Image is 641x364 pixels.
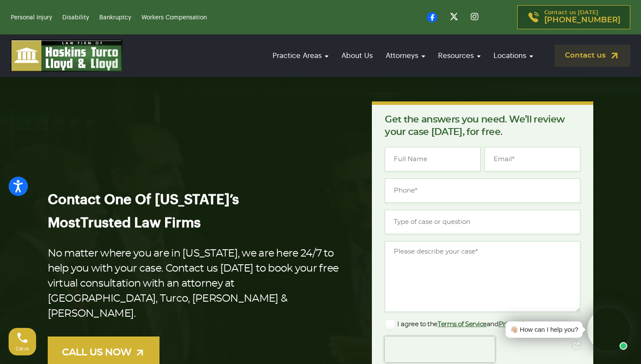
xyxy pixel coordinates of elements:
[385,178,580,203] input: Phone*
[16,346,29,351] span: Call us
[80,216,201,230] span: Trusted Law Firms
[517,5,630,29] a: Contact us [DATE][PHONE_NUMBER]
[48,193,239,207] span: Contact One Of [US_STATE]’s
[438,321,487,327] a: Terms of Service
[11,40,123,72] img: logo
[62,15,89,21] a: Disability
[337,43,377,68] a: About Us
[268,43,333,68] a: Practice Areas
[385,210,580,234] input: Type of case or question
[385,336,495,362] iframe: reCAPTCHA
[485,147,580,171] input: Email*
[11,15,52,21] a: Personal Injury
[544,16,620,24] span: [PHONE_NUMBER]
[385,319,540,330] label: I agree to the and
[48,246,345,321] p: No matter where you are in [US_STATE], we are here 24/7 to help you with your case. Contact us [D...
[385,113,580,138] p: Get the answers you need. We’ll review your case [DATE], for free.
[510,325,578,335] div: 👋🏼 How can I help you?
[135,347,145,358] img: arrow-up-right-light.svg
[544,10,620,24] p: Contact us [DATE]
[434,43,485,68] a: Resources
[381,43,429,68] a: Attorneys
[555,45,630,67] a: Contact us
[567,336,586,354] a: Open chat
[48,216,80,230] span: Most
[141,15,207,21] a: Workers Compensation
[385,147,481,171] input: Full Name
[99,15,131,21] a: Bankruptcy
[489,43,537,68] a: Locations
